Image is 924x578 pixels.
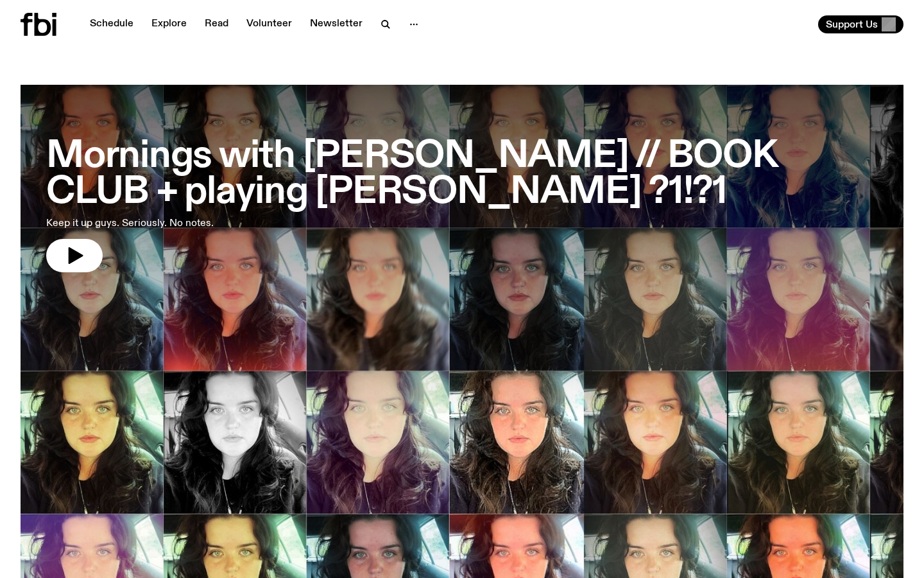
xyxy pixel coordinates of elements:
[46,216,375,231] p: Keep it up guys. Seriously. No notes.
[46,139,878,211] h3: Mornings with [PERSON_NAME] // BOOK CLUB + playing [PERSON_NAME] ?1!?1
[302,15,370,33] a: Newsletter
[46,126,878,272] a: Mornings with [PERSON_NAME] // BOOK CLUB + playing [PERSON_NAME] ?1!?1Keep it up guys. Seriously....
[82,15,141,33] a: Schedule
[239,15,300,33] a: Volunteer
[197,15,236,33] a: Read
[826,19,878,30] span: Support Us
[818,15,903,33] button: Support Us
[144,15,194,33] a: Explore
